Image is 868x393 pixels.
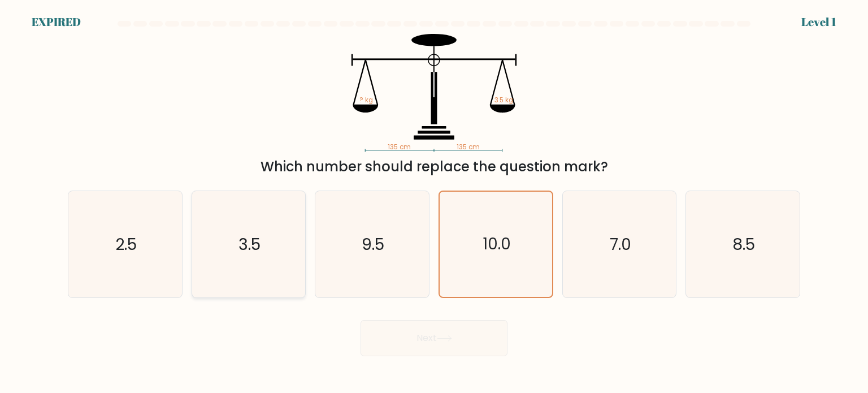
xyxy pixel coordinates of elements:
[362,232,385,255] text: 9.5
[75,157,793,177] div: Which number should replace the question mark?
[483,233,511,255] text: 10.0
[359,96,373,105] tspan: ? kg
[732,232,755,255] text: 8.5
[801,14,836,31] div: Level 1
[388,142,411,152] tspan: 135 cm
[238,232,261,255] text: 3.5
[32,14,81,31] div: EXPIRED
[494,96,513,105] tspan: 3.5 kg
[457,142,480,152] tspan: 135 cm
[115,232,137,255] text: 2.5
[610,232,631,255] text: 7.0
